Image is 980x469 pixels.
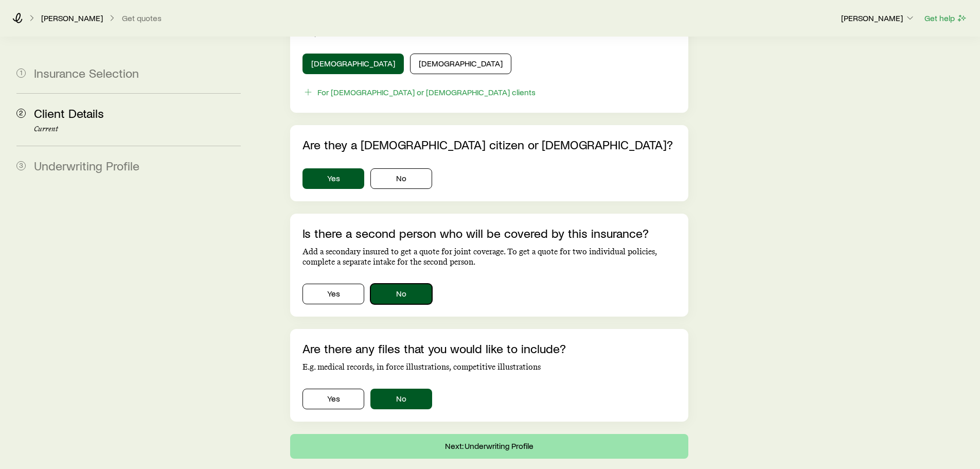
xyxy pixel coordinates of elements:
[16,109,26,118] span: 2
[16,161,26,170] span: 3
[302,389,364,409] button: Yes
[370,284,432,304] button: No
[34,158,139,173] span: Underwriting Profile
[302,226,675,240] p: Is there a second person who will be covered by this insurance?
[34,106,104,120] span: Client Details
[302,284,364,304] button: Yes
[302,341,675,356] p: Are there any files that you would like to include?
[121,13,162,23] button: Get quotes
[302,168,364,189] button: Yes
[41,13,103,23] p: [PERSON_NAME]
[34,65,139,80] span: Insurance Selection
[290,434,688,459] button: Next: Underwriting Profile
[841,12,916,25] button: [PERSON_NAME]
[924,12,968,24] button: Get help
[302,137,675,152] p: Are they a [DEMOGRAPHIC_DATA] citizen or [DEMOGRAPHIC_DATA]?
[302,247,675,267] p: Add a secondary insured to get a quote for joint coverage. To get a quote for two individual poli...
[302,86,536,98] button: For [DEMOGRAPHIC_DATA] or [DEMOGRAPHIC_DATA] clients
[370,168,432,189] button: No
[34,125,241,133] p: Current
[302,362,675,372] p: E.g. medical records, in force illustrations, competitive illustrations
[317,87,536,97] div: For [DEMOGRAPHIC_DATA] or [DEMOGRAPHIC_DATA] clients
[302,54,404,74] button: [DEMOGRAPHIC_DATA]
[16,68,26,78] span: 1
[841,13,915,23] p: [PERSON_NAME]
[410,54,511,74] button: [DEMOGRAPHIC_DATA]
[370,389,432,409] button: No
